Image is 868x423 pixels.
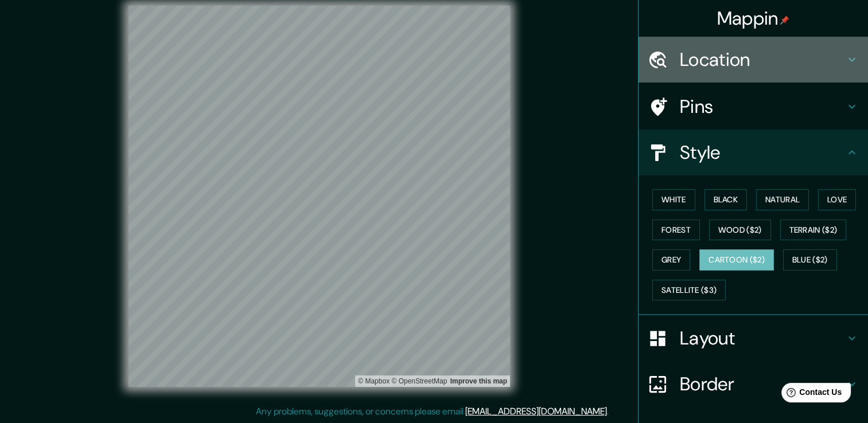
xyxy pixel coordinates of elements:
button: Black [704,189,748,210]
button: Forest [652,220,700,241]
h4: Layout [680,327,845,350]
div: Pins [639,84,868,130]
h4: Pins [680,95,845,118]
h4: Mappin [717,7,790,30]
a: OpenStreetMap [391,377,447,385]
div: Location [639,37,868,83]
div: Style [639,130,868,175]
a: [EMAIL_ADDRESS][DOMAIN_NAME] [465,405,607,417]
button: White [652,189,695,210]
h4: Style [680,141,845,164]
h4: Border [680,373,845,395]
iframe: Help widget launcher [766,378,855,410]
a: Mapbox [358,377,390,385]
button: Satellite ($3) [652,280,726,301]
canvas: Map [129,6,510,387]
div: . [610,405,613,418]
a: Map feedback [450,377,507,385]
button: Love [818,189,856,210]
button: Wood ($2) [709,220,771,241]
div: . [609,405,610,418]
div: Border [639,361,868,407]
button: Blue ($2) [783,249,837,271]
p: Any problems, suggestions, or concerns please email . [256,405,609,418]
button: Terrain ($2) [780,220,847,241]
button: Grey [652,249,690,271]
h4: Location [680,48,845,71]
button: Cartoon ($2) [699,249,774,271]
img: pin-icon.png [780,15,789,25]
button: Natural [756,189,809,210]
div: Layout [639,315,868,361]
